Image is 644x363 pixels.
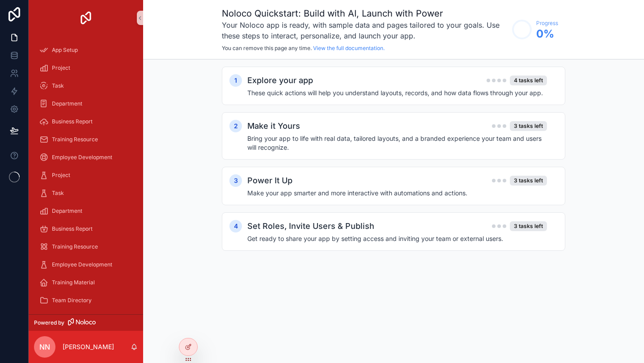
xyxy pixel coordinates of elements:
span: Project [52,64,70,72]
h4: Get ready to share your app by setting access and inviting your team or external users. [247,234,547,243]
span: nn [39,342,50,352]
h4: Bring your app to life with real data, tailored layouts, and a branded experience your team and u... [247,134,547,152]
span: Business Report [52,225,93,232]
span: Department [52,207,82,215]
div: 3 tasks left [510,221,547,231]
span: Department [52,100,82,107]
a: Employee Development [34,149,138,165]
a: Department [34,96,138,112]
p: [PERSON_NAME] [63,342,114,351]
span: App Setup [52,46,78,54]
a: Department [34,203,138,219]
a: Training Material [34,274,138,291]
h4: These quick actions will help you understand layouts, records, and how data flows through your app. [247,89,547,97]
h2: Set Roles, Invite Users & Publish [247,220,374,232]
span: Employee Development [52,154,112,161]
h2: Explore your app [247,74,313,87]
span: Progress [536,20,558,27]
div: scrollable content [143,59,644,276]
span: Training Material [52,279,95,286]
div: 4 tasks left [510,76,547,85]
span: Task [52,190,64,197]
div: scrollable content [29,36,143,314]
h4: Make your app smarter and more interactive with automations and actions. [247,189,547,198]
h2: Make it Yours [247,120,300,132]
span: Powered by [34,319,64,326]
a: Task [34,185,138,201]
a: Task [34,78,138,94]
div: 3 [229,174,242,187]
a: Business Report [34,221,138,237]
a: Training Resource [34,131,138,148]
div: 2 [229,120,242,132]
span: Project [52,172,70,179]
div: 4 [229,220,242,232]
a: Team Directory [34,292,138,308]
span: Training Resource [52,136,98,143]
a: Training Resource [34,239,138,255]
img: App logo [79,11,93,25]
span: 0 % [536,27,558,41]
a: View the full documentation. [313,45,385,51]
h2: Power It Up [247,174,292,187]
h1: Noloco Quickstart: Build with AI, Launch with Power [222,7,508,20]
div: 1 [229,74,242,87]
span: Training Resource [52,243,98,250]
a: Powered by [29,314,143,331]
span: Task [52,82,64,89]
a: Project [34,167,138,183]
span: Employee Development [52,261,112,268]
span: Business Report [52,118,93,125]
a: App Setup [34,42,138,58]
div: 3 tasks left [510,176,547,186]
a: Business Report [34,114,138,130]
div: 3 tasks left [510,121,547,131]
a: Project [34,60,138,76]
span: You can remove this page any time. [222,45,312,51]
h3: Your Noloco app is ready, with sample data and pages tailored to your goals. Use these steps to i... [222,20,508,41]
a: Employee Development [34,257,138,273]
span: Team Directory [52,297,92,304]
